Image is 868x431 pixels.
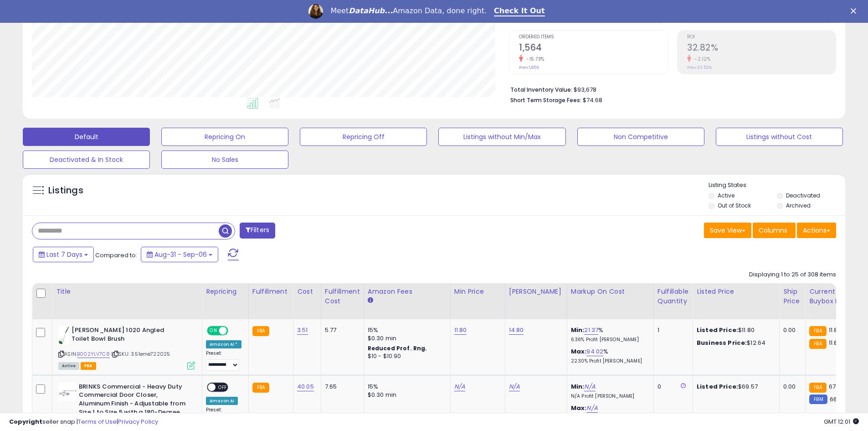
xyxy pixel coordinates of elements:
[454,382,465,391] a: N/A
[368,353,443,360] div: $10 - $10.90
[161,128,288,146] button: Repricing On
[46,250,82,259] span: Last 7 Days
[716,128,843,146] button: Listings without Cost
[809,339,826,349] small: FBA
[368,383,443,391] div: 15%
[786,192,820,199] label: Deactivated
[519,65,539,70] small: Prev: 1,856
[829,326,838,334] span: 11.8
[252,287,289,296] div: Fulfillment
[510,86,572,93] b: Total Inventory Value:
[95,251,137,260] span: Compared to:
[797,223,836,238] button: Actions
[583,96,602,104] span: $74.68
[809,287,856,306] div: Current Buybox Price
[704,223,751,238] button: Save View
[118,417,158,426] a: Privacy Policy
[438,128,565,146] button: Listings without Min/Max
[206,350,241,371] div: Preset:
[154,250,207,259] span: Aug-31 - Sep-06
[657,287,689,306] div: Fulfillable Quantity
[657,326,686,334] div: 1
[571,337,647,343] p: 6.36% Profit [PERSON_NAME]
[783,287,801,306] div: Ship Price
[368,326,443,334] div: 15%
[783,383,798,391] div: 0.00
[509,326,524,335] a: 14.80
[9,417,42,426] strong: Copyright
[571,348,647,364] div: %
[308,4,323,19] img: Profile image for Georgie
[58,383,77,401] img: 21iSD3qOezL._SL40_.jpg
[111,350,170,358] span: | SKU: 3.51eme722025
[56,287,198,296] div: Title
[206,287,245,296] div: Repricing
[206,340,241,348] div: Amazon AI *
[809,395,827,404] small: FBM
[709,181,845,190] p: Listing States:
[297,382,314,391] a: 40.05
[657,383,686,391] div: 0
[519,35,668,40] span: Ordered Items
[687,65,712,70] small: Prev: 33.53%
[523,56,544,62] small: -15.73%
[571,287,650,296] div: Markup on Cost
[809,383,826,393] small: FBA
[783,326,798,334] div: 0.00
[216,383,230,391] span: OFF
[79,383,190,427] b: BRINKS Commercial - Heavy Duty Commercial Door Closer, Aluminum Finish - Adjustable from Size 1 t...
[687,35,836,40] span: ROI
[697,326,738,334] b: Listed Price:
[697,338,747,347] b: Business Price:
[718,192,734,199] label: Active
[851,8,860,14] div: Close
[571,404,587,412] b: Max:
[749,270,836,279] div: Displaying 1 to 25 of 308 items
[58,362,79,370] span: All listings currently available for purchase on Amazon
[72,326,182,345] b: [PERSON_NAME] 1020 Angled Toilet Bowl Brush
[161,151,288,169] button: No Sales
[571,326,585,334] b: Min:
[519,42,668,55] h2: 1,564
[368,391,443,399] div: $0.30 min
[510,96,581,104] b: Short Term Storage Fees:
[577,128,704,146] button: Non Competitive
[824,417,859,426] span: 2025-09-14 12:01 GMT
[586,347,603,356] a: 94.02
[58,326,69,344] img: 317sv1ee0tL._SL40_.jpg
[509,287,563,296] div: [PERSON_NAME]
[509,382,520,391] a: N/A
[697,287,776,296] div: Listed Price
[325,383,357,391] div: 7.65
[454,287,501,296] div: Min Price
[300,128,427,146] button: Repricing Off
[510,83,829,94] li: $93,678
[571,347,587,356] b: Max:
[325,287,360,306] div: Fulfillment Cost
[584,326,598,335] a: 21.37
[349,6,393,15] i: DataHub...
[368,287,447,296] div: Amazon Fees
[584,382,595,391] a: N/A
[77,350,110,358] a: B002YLV7C8
[697,339,772,347] div: $12.64
[586,404,597,413] a: N/A
[81,362,96,370] span: FBA
[829,338,842,347] span: 11.84
[687,42,836,55] h2: 32.82%
[9,418,158,426] div: seller snap | |
[718,202,751,209] label: Out of Stock
[571,358,647,364] p: 22.30% Profit [PERSON_NAME]
[23,151,150,169] button: Deactivated & In Stock
[206,397,238,405] div: Amazon AI
[252,326,269,336] small: FBA
[330,6,487,16] div: Meet Amazon Data, done right.
[48,184,83,197] h5: Listings
[494,6,545,16] a: Check It Out
[697,382,738,391] b: Listed Price:
[368,334,443,343] div: $0.30 min
[697,326,772,334] div: $11.80
[691,56,710,62] small: -2.12%
[227,327,241,335] span: OFF
[786,202,811,209] label: Archived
